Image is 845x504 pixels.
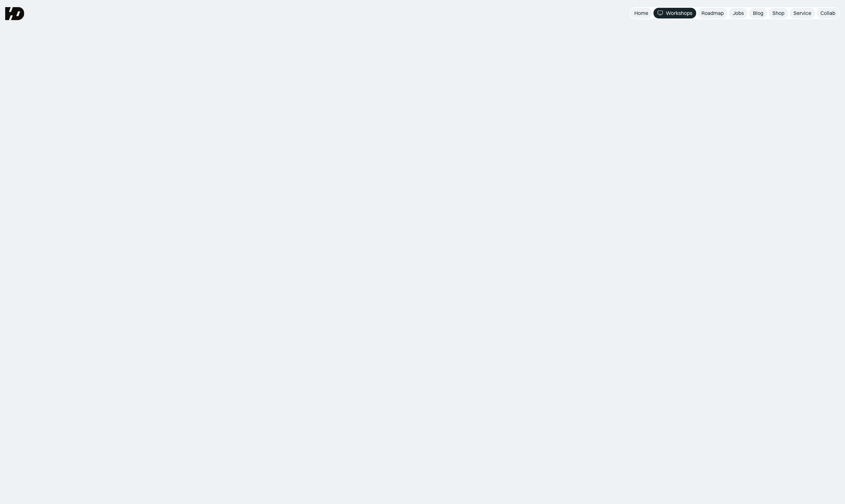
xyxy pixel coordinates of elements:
[733,10,744,17] div: Jobs
[634,10,648,17] div: Home
[749,8,767,18] a: Blog
[666,10,692,17] div: Workshops
[769,8,788,18] a: Shop
[820,10,835,17] div: Collab
[729,8,748,18] a: Jobs
[753,10,763,17] div: Blog
[772,10,784,17] div: Shop
[653,8,696,18] a: Workshops
[793,10,811,17] div: Service
[698,8,728,18] a: Roadmap
[816,8,839,18] a: Collab
[701,10,724,17] div: Roadmap
[630,8,652,18] a: Home
[790,8,815,18] a: Service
